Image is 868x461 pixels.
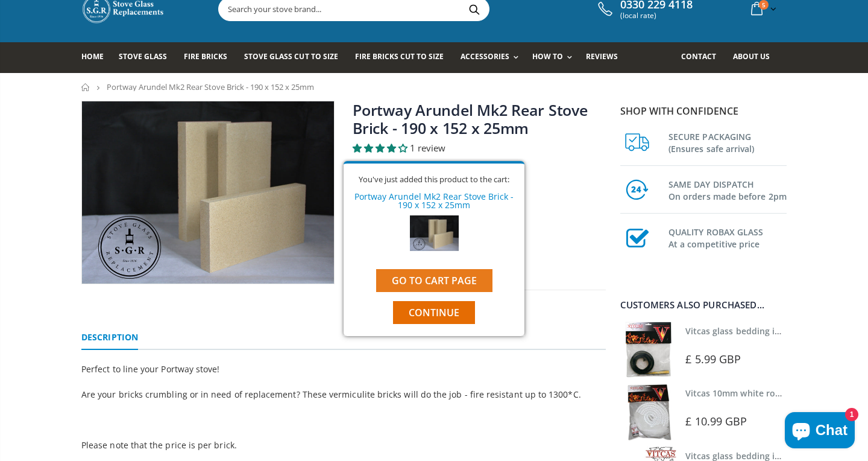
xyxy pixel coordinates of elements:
[81,51,104,62] span: Home
[81,326,138,350] a: Description
[81,361,606,377] p: Perfect to line your Portway stove!
[119,51,167,62] span: Stove Glass
[620,322,676,378] img: Vitcas stove glass bedding in tape
[620,104,787,118] p: Shop with confidence
[355,51,444,62] span: Fire Bricks Cut To Size
[376,269,492,292] a: Go to cart page
[410,142,445,154] span: 1 review
[461,42,524,73] a: Accessories
[532,51,563,62] span: How To
[668,129,787,155] h3: SECURE PACKAGING (Ensures safe arrival)
[668,224,787,250] h3: QUALITY ROBAX GLASS At a competitive price
[353,142,410,154] span: 4.00 stars
[733,51,770,62] span: About us
[353,176,515,183] div: You've just added this product to the cart:
[620,11,693,20] span: (local rate)
[81,42,113,73] a: Home
[184,42,236,73] a: Fire Bricks
[681,51,716,62] span: Contact
[410,215,459,251] img: Portway Arundel Mk2 Rear Stove Brick - 190 x 152 x 25mm
[355,42,453,73] a: Fire Bricks Cut To Size
[81,437,606,453] p: Please note that the price is per brick.
[81,83,90,91] a: Home
[461,51,509,62] span: Accessories
[668,176,787,203] h3: SAME DAY DISPATCH On orders made before 2pm
[244,42,347,73] a: Stove Glass Cut To Size
[409,306,459,319] span: Continue
[353,100,588,138] a: Portway Arundel Mk2 Rear Stove Brick - 190 x 152 x 25mm
[620,384,676,440] img: Vitcas white rope, glue and gloves kit 10mm
[685,414,747,428] span: £ 10.99 GBP
[354,191,514,211] a: Portway Arundel Mk2 Rear Stove Brick - 190 x 152 x 25mm
[107,81,314,92] span: Portway Arundel Mk2 Rear Stove Brick - 190 x 152 x 25mm
[685,352,741,366] span: £ 5.99 GBP
[586,51,618,62] span: Reviews
[81,386,606,402] p: Are your bricks crumbling or in need of replacement? These vermiculite bricks will do the job - f...
[244,51,338,62] span: Stove Glass Cut To Size
[119,42,176,73] a: Stove Glass
[393,301,475,324] button: Continue
[532,42,578,73] a: How To
[82,101,334,284] img: 3_fire_bricks-2-min_a73bc4aa-d2b2-4b94-8403-8e12b6026552_800x_crop_center.jpg
[184,51,227,62] span: Fire Bricks
[681,42,725,73] a: Contact
[620,300,787,310] div: Customers also purchased...
[586,42,627,73] a: Reviews
[733,42,779,73] a: About us
[781,412,858,451] inbox-online-store-chat: Shopify online store chat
